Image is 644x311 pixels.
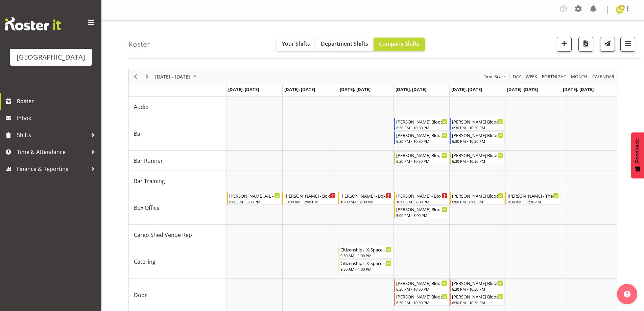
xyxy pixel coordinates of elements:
[396,293,447,300] div: [PERSON_NAME] Bloody [PERSON_NAME]
[338,259,393,272] div: Catering"s event - Citizenships. X-Space - Robin Hendriks Begin From Wednesday, September 3, 2025...
[452,300,503,305] div: 6:30 PM - 10:30 PM
[624,291,630,297] img: help-xxl-2.png
[635,139,641,163] span: Feedback
[340,199,391,204] div: 10:00 AM - 2:00 PM
[578,37,593,52] button: Download a PDF of the roster according to the set date range.
[452,199,503,204] div: 6:00 PM - 8:00 PM
[452,293,503,300] div: [PERSON_NAME] Bloody [PERSON_NAME] - [PERSON_NAME]
[452,152,503,158] div: [PERSON_NAME] Bloody [PERSON_NAME]
[396,152,447,158] div: [PERSON_NAME] Bloody [PERSON_NAME] - [PERSON_NAME]
[129,171,226,191] td: Bar Training resource
[338,192,393,205] div: Box Office"s event - Wendy - Box Office (Daytime Shifts) - Unfilled Begin From Wednesday, Septemb...
[452,158,503,164] div: 6:30 PM - 10:30 PM
[143,72,152,81] button: Next
[452,138,503,144] div: 6:30 PM - 10:30 PM
[17,96,98,106] span: Roster
[396,132,447,138] div: [PERSON_NAME] Bloody [PERSON_NAME]
[129,97,226,117] td: Audio resource
[525,72,539,81] button: Timeline Week
[340,260,391,266] div: Citizenships. X-Space - [PERSON_NAME]
[338,246,393,259] div: Catering"s event - Citizenships. X-Space - Lisa Camplin Begin From Wednesday, September 3, 2025 a...
[600,37,615,52] button: Send a list of all shifts for the selected filtered period to all rostered employees.
[129,245,226,279] td: Catering resource
[450,118,505,131] div: Bar"s event - Kevin Bloody Wilson - Kelly Shepherd Begin From Friday, September 5, 2025 at 6:30:0...
[284,86,315,92] span: [DATE], [DATE]
[512,72,522,81] button: Timeline Day
[452,132,503,138] div: [PERSON_NAME] Bloody [PERSON_NAME] [PERSON_NAME]
[154,72,199,81] button: September 01 - 07, 2025
[17,113,98,123] span: Inbox
[129,191,226,225] td: Box Office resource
[129,117,226,151] td: Bar resource
[315,38,374,51] button: Department Shifts
[394,131,449,144] div: Bar"s event - Kevin Bloody Wilson - Aaron Smart Begin From Thursday, September 4, 2025 at 6:30:00...
[450,279,505,292] div: Door"s event - Kevin Bloody Wilson - Amanda Clark Begin From Friday, September 5, 2025 at 6:30:00...
[321,40,368,47] span: Department Shifts
[285,192,336,199] div: [PERSON_NAME] - Box Office (Daytime Shifts) - Unfilled
[134,291,147,299] span: Door
[396,138,447,144] div: 6:30 PM - 10:30 PM
[591,72,616,81] button: Month
[450,293,505,306] div: Door"s event - Kevin Bloody Wilson - Heather Powell Begin From Friday, September 5, 2025 at 6:30:...
[396,300,447,305] div: 6:30 PM - 10:30 PM
[450,131,505,144] div: Bar"s event - Kevin Bloody Wilson - Hanna Peters Begin From Friday, September 5, 2025 at 6:30:00 ...
[592,72,615,81] span: calendar
[396,192,447,199] div: [PERSON_NAME] - Box Office (Daytime Shifts) - Unfilled
[507,86,538,92] span: [DATE], [DATE]
[631,132,644,178] button: Feedback - Show survey
[17,147,88,157] span: Time & Attendance
[394,293,449,306] div: Door"s event - Kevin Bloody Wilson - Sumner Raos Begin From Thursday, September 4, 2025 at 6:30:0...
[134,130,143,138] span: Bar
[452,192,503,199] div: [PERSON_NAME] Bloody [PERSON_NAME] - Box office - [PERSON_NAME]
[154,72,191,81] span: [DATE] - [DATE]
[131,72,140,81] button: Previous
[452,286,503,292] div: 6:30 PM - 10:30 PM
[508,199,559,204] div: 9:30 AM - 11:30 AM
[541,72,568,81] button: Fortnight
[134,103,149,111] span: Audio
[134,177,165,185] span: Bar Training
[570,72,589,81] button: Timeline Month
[450,192,505,205] div: Box Office"s event - Renee - Kevin Bloody Wilson - Box office - Renée Hewitt Begin From Friday, S...
[394,151,449,164] div: Bar Runner"s event - Kevin Bloody Wilson - Robin Hendriks Begin From Thursday, September 4, 2025 ...
[340,86,371,92] span: [DATE], [DATE]
[483,72,506,81] button: Time Scale
[396,206,447,213] div: [PERSON_NAME] Bloody [PERSON_NAME] - Box office - [PERSON_NAME]
[396,286,447,292] div: 6:30 PM - 10:30 PM
[620,37,635,52] button: Filter Shifts
[394,205,449,218] div: Box Office"s event - Michelle - Kevin Bloody Wilson - Box office - Michelle Bradbury Begin From T...
[396,213,447,218] div: 6:00 PM - 8:00 PM
[134,231,192,239] span: Cargo Shed Venue Rep
[227,192,282,205] div: Box Office"s event - WENDY A/L - Wendy Auld Begin From Monday, September 1, 2025 at 8:00:00 AM GM...
[229,192,280,199] div: [PERSON_NAME] A/L - [PERSON_NAME]
[134,157,163,165] span: Bar Runner
[340,266,391,272] div: 9:30 AM - 1:00 PM
[282,40,310,47] span: Your Shifts
[505,192,560,205] div: Box Office"s event - Wendy - The Orange Box - Ticketing Box Office - Wendy Auld Begin From Saturd...
[130,69,141,84] div: Previous
[525,72,538,81] span: Week
[483,72,505,81] span: Time Scale
[451,86,482,92] span: [DATE], [DATE]
[396,125,447,130] div: 6:30 PM - 10:30 PM
[563,86,594,92] span: [DATE], [DATE]
[340,253,391,258] div: 9:30 AM - 1:00 PM
[129,225,226,245] td: Cargo Shed Venue Rep resource
[396,86,426,92] span: [DATE], [DATE]
[396,199,447,204] div: 10:00 AM - 2:00 PM
[134,204,160,212] span: Box Office
[129,151,226,171] td: Bar Runner resource
[570,72,588,81] span: Month
[541,72,567,81] span: Fortnight
[379,40,420,47] span: Company Shifts
[396,118,447,125] div: [PERSON_NAME] Bloody [PERSON_NAME] - [PERSON_NAME]
[285,199,336,204] div: 10:00 AM - 2:00 PM
[134,258,156,266] span: Catering
[277,38,315,51] button: Your Shifts
[512,72,522,81] span: Day
[340,192,391,199] div: [PERSON_NAME] - Box Office (Daytime Shifts) - Unfilled
[396,280,447,286] div: [PERSON_NAME] Bloody [PERSON_NAME] - [PERSON_NAME]
[394,192,449,205] div: Box Office"s event - Wendy - Box Office (Daytime Shifts) - Unfilled Begin From Thursday, Septembe...
[452,118,503,125] div: [PERSON_NAME] Bloody [PERSON_NAME] - [PERSON_NAME]
[282,192,337,205] div: Box Office"s event - Wendy - Box Office (Daytime Shifts) - Unfilled Begin From Tuesday, September...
